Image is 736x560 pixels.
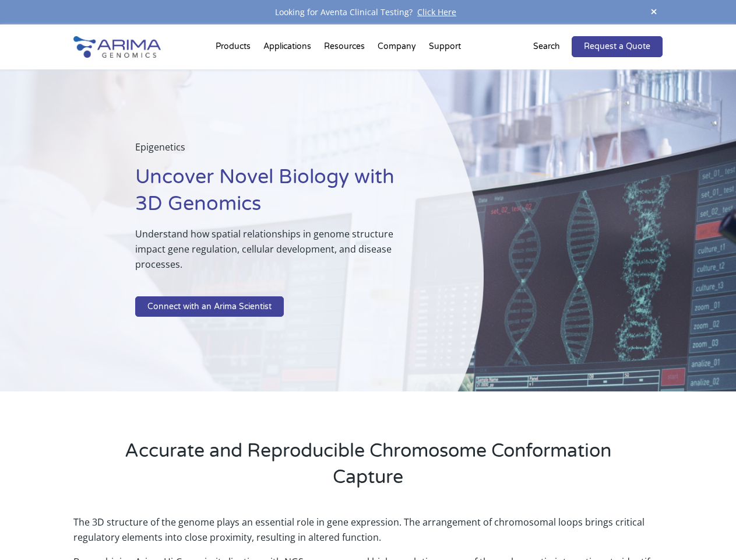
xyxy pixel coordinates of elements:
[135,226,425,281] p: Understand how spatial relationships in genome structure impact gene regulation, cellular develop...
[135,296,284,317] a: Connect with an Arima Scientist
[73,36,161,58] img: Arima-Genomics-logo
[135,139,425,164] p: Epigenetics
[533,39,560,54] p: Search
[572,36,663,57] a: Request a Quote
[413,6,461,17] a: Click Here
[120,438,615,499] h2: Accurate and Reproducible Chromosome Conformation Capture
[135,164,425,226] h1: Uncover Novel Biology with 3D Genomics
[73,5,662,20] div: Looking for Aventa Clinical Testing?
[73,514,662,554] p: The 3D structure of the genome plays an essential role in gene expression. The arrangement of chr...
